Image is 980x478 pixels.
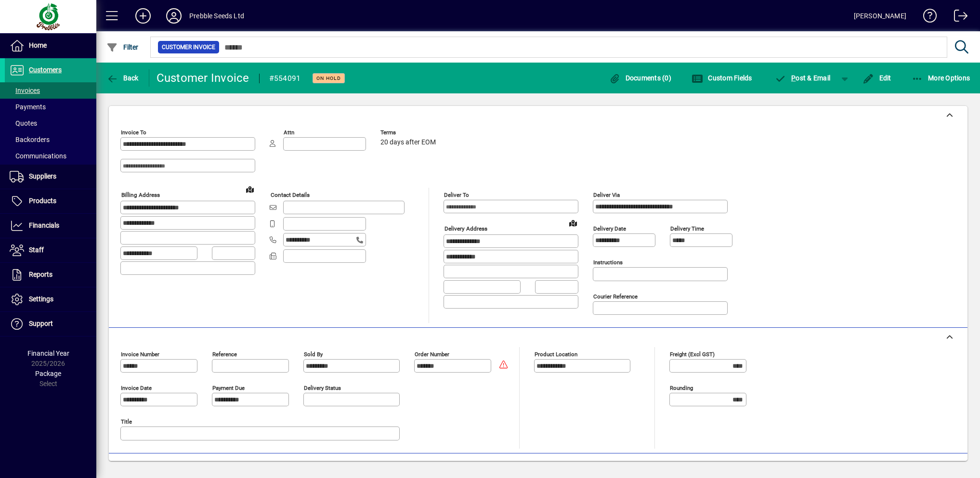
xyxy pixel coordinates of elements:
[670,385,693,391] mat-label: Rounding
[212,385,245,391] mat-label: Payment due
[106,43,139,51] span: Filter
[162,42,215,52] span: Customer Invoice
[862,74,891,82] span: Edit
[10,136,50,143] span: Backorders
[121,418,132,425] mat-label: Title
[670,351,715,358] mat-label: Freight (excl GST)
[791,74,796,82] span: P
[29,197,56,205] span: Products
[29,246,44,254] span: Staff
[593,225,626,232] mat-label: Delivery date
[121,129,146,136] mat-label: Invoice To
[5,263,96,287] a: Reports
[593,293,638,300] mat-label: Courier Reference
[189,8,244,24] div: Prebble Seeds Ltd
[10,119,37,127] span: Quotes
[5,131,96,148] a: Backorders
[5,287,96,311] a: Settings
[316,75,341,81] span: On hold
[29,66,62,74] span: Customers
[670,225,704,232] mat-label: Delivery time
[5,189,96,213] a: Products
[593,259,623,266] mat-label: Instructions
[5,115,96,131] a: Quotes
[593,192,620,198] mat-label: Deliver via
[242,181,258,197] a: View on map
[5,148,96,164] a: Communications
[860,69,894,87] button: Edit
[535,351,577,358] mat-label: Product location
[10,152,66,160] span: Communications
[609,74,671,82] span: Documents (0)
[284,129,294,136] mat-label: Attn
[912,74,970,82] span: More Options
[121,351,159,358] mat-label: Invoice number
[128,7,158,25] button: Add
[121,385,152,391] mat-label: Invoice date
[415,351,449,358] mat-label: Order number
[854,8,906,24] div: [PERSON_NAME]
[5,214,96,238] a: Financials
[775,74,831,82] span: ost & Email
[5,238,96,262] a: Staff
[29,271,52,278] span: Reports
[29,320,53,327] span: Support
[916,2,937,33] a: Knowledge Base
[29,172,56,180] span: Suppliers
[104,69,141,87] button: Back
[29,221,59,229] span: Financials
[689,69,755,87] button: Custom Fields
[10,103,46,111] span: Payments
[212,351,237,358] mat-label: Reference
[380,129,438,136] span: Terms
[380,139,436,146] span: 20 days after EOM
[10,87,40,94] span: Invoices
[5,312,96,336] a: Support
[692,74,752,82] span: Custom Fields
[606,69,674,87] button: Documents (0)
[909,69,973,87] button: More Options
[27,349,69,357] span: Financial Year
[29,41,47,49] span: Home
[304,385,341,391] mat-label: Delivery status
[269,71,301,86] div: #554091
[770,69,836,87] button: Post & Email
[29,295,53,303] span: Settings
[158,7,189,25] button: Profile
[5,99,96,115] a: Payments
[96,69,149,87] app-page-header-button: Back
[947,2,968,33] a: Logout
[304,351,323,358] mat-label: Sold by
[106,74,139,82] span: Back
[5,82,96,99] a: Invoices
[5,34,96,58] a: Home
[565,215,581,231] a: View on map
[35,370,61,377] span: Package
[104,39,141,56] button: Filter
[5,165,96,189] a: Suppliers
[157,70,249,86] div: Customer Invoice
[444,192,469,198] mat-label: Deliver To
